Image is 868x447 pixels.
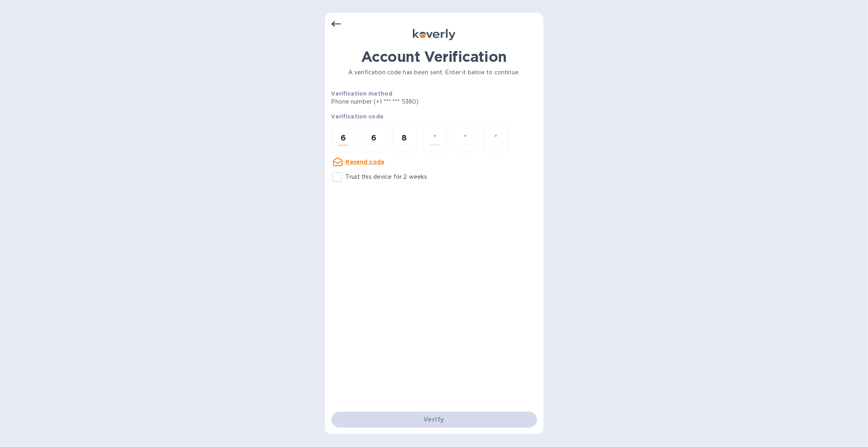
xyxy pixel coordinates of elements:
p: Trust this device for 2 weeks [346,173,427,181]
p: Phone number (+1 *** *** 5380) [331,98,480,106]
u: Resend code [346,159,385,165]
b: Verification method [331,90,393,97]
h1: Account Verification [331,48,537,65]
p: A verification code has been sent. Enter it below to continue. [331,68,537,77]
p: Verification code [331,112,537,120]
